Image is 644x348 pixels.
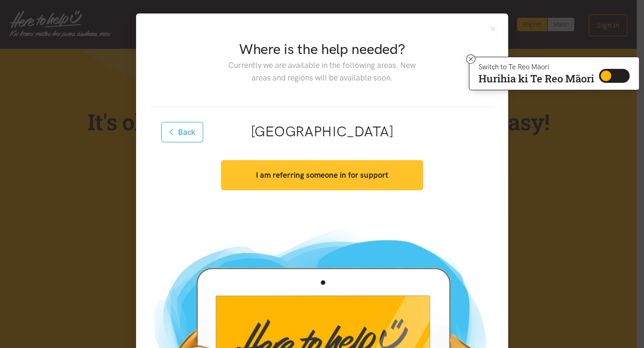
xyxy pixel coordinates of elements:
[256,170,388,180] strong: I am referring someone in for support
[221,160,423,190] button: I am referring someone in for support
[221,40,423,59] h2: Where is the help needed?
[479,64,594,70] p: Switch to Te Reo Māori
[489,25,497,33] button: Close
[221,59,423,84] p: Currently we are available in the following areas. New areas and regions will be available soon.
[161,122,203,142] button: Back
[479,74,594,83] p: Hurihia ki Te Reo Māori
[166,122,478,141] h2: [GEOGRAPHIC_DATA]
